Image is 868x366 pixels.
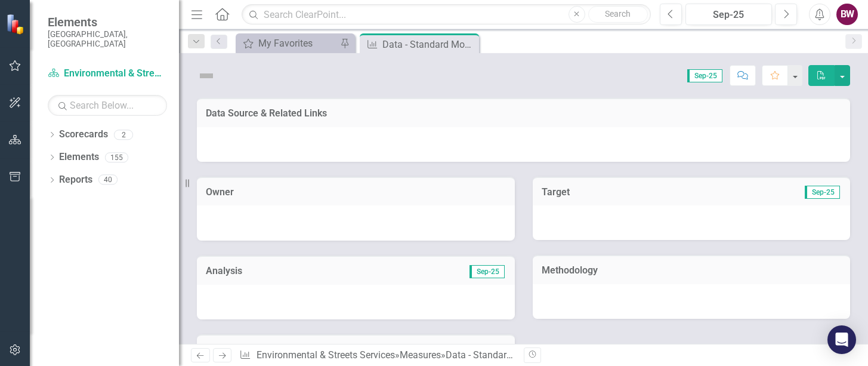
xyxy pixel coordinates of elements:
[239,36,337,51] a: My Favorites
[805,186,840,199] span: Sep-25
[687,69,722,82] span: Sep-25
[114,130,133,140] div: 2
[105,152,128,162] div: 155
[469,265,505,278] span: Sep-25
[685,4,773,25] button: Sep-25
[258,36,337,51] div: My Favorites
[5,13,27,35] img: ClearPoint Strategy
[446,349,629,361] div: Data - Standard Monthly Data for Measures
[48,29,167,49] small: [GEOGRAPHIC_DATA], [GEOGRAPHIC_DATA]
[48,67,167,81] a: Environmental & Streets Services
[206,266,356,276] h3: Analysis
[59,128,108,142] a: Scorecards
[48,95,167,116] input: Search Below...
[197,66,216,85] img: Not Defined
[206,187,506,198] h3: Owner
[59,150,99,164] a: Elements
[827,325,856,354] div: Open Intercom Messenger
[588,6,648,23] button: Search
[542,265,842,276] h3: Methodology
[469,344,505,357] span: Sep-25
[542,187,672,198] h3: Target
[690,8,768,22] div: Sep-25
[400,349,441,361] a: Measures
[605,9,631,19] span: Search
[382,37,476,52] div: Data - Standard Monthly Data for Measures
[98,175,118,185] div: 40
[48,15,167,29] span: Elements
[239,349,514,362] div: » »
[206,108,841,119] h3: Data Source & Related Links
[242,4,650,25] input: Search ClearPoint...
[836,4,858,25] button: BW
[257,349,395,361] a: Environmental & Streets Services
[59,173,92,187] a: Reports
